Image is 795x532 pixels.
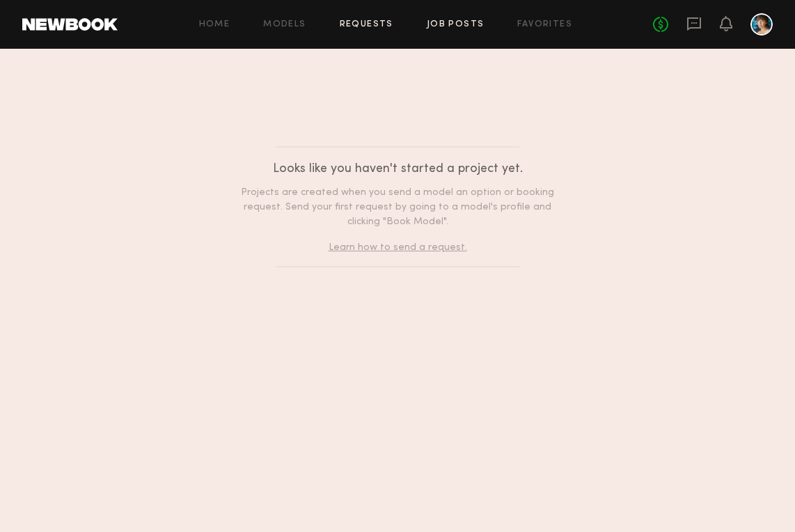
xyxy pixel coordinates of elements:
a: Job Posts [427,20,485,29]
div: Looks like you haven't started a project yet. [240,159,555,180]
a: Home [199,20,230,29]
p: Projects are created when you send a model an option or booking request. Send your first request ... [240,185,555,229]
a: Requests [340,20,393,29]
a: Favorites [517,20,572,29]
a: Learn how to send a request. [329,243,467,252]
a: Models [263,20,306,29]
